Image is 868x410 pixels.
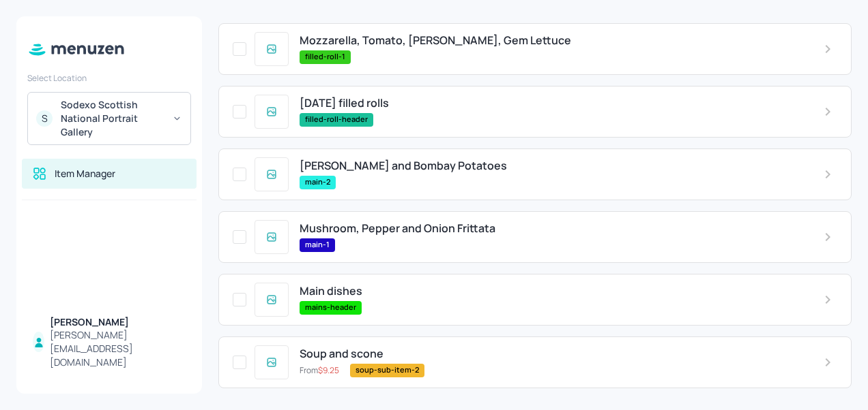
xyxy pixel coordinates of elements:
span: mains-header [300,302,362,313]
div: S [36,110,53,127]
span: Main dishes [300,285,362,298]
span: [PERSON_NAME] and Bombay Potatoes [300,159,507,172]
div: [PERSON_NAME] [50,315,186,329]
div: [PERSON_NAME][EMAIL_ADDRESS][DOMAIN_NAME] [50,328,186,369]
span: main-1 [300,239,335,251]
span: filled-roll-header [300,114,373,125]
span: [DATE] filled rolls [300,97,389,110]
div: Sodexo Scottish National Portrait Gallery [61,98,164,139]
div: Select Location [27,72,191,84]
span: Soup and scone [300,347,384,360]
span: soup-sub-item-2 [350,364,424,376]
span: $ 9.25 [318,364,339,376]
span: Mushroom, Pepper and Onion Frittata [300,222,495,235]
span: main-2 [300,176,336,188]
span: filled-roll-1 [300,51,351,63]
div: Item Manager [55,167,115,180]
span: Mozzarella, Tomato, [PERSON_NAME], Gem Lettuce [300,34,571,47]
p: From [300,364,339,377]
